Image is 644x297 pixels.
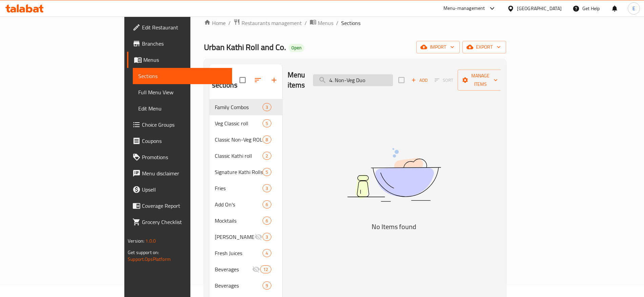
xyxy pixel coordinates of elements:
[409,75,430,85] button: Add
[145,237,156,245] span: 1.0.0
[263,234,271,240] span: 3
[313,74,393,86] input: search
[133,84,232,100] a: Full Menu View
[209,196,282,213] div: Add On's6
[289,44,304,52] div: Open
[410,76,429,84] span: Add
[209,277,282,294] div: Beverages9
[263,281,271,290] div: items
[142,185,226,194] span: Upsell
[142,121,226,129] span: Choice Groups
[263,200,271,208] div: items
[309,221,479,232] h5: No Items found
[517,5,562,12] div: [GEOGRAPHIC_DATA]
[143,56,226,64] span: Menus
[127,181,232,198] a: Upsell
[128,248,159,257] span: Get support on:
[261,266,271,273] span: 12
[263,282,271,289] span: 9
[468,43,501,51] span: export
[127,52,232,68] a: Menus
[263,169,271,175] span: 5
[215,184,263,192] span: Fries
[128,255,171,264] a: Support.OpsPlatform
[266,72,282,88] button: Add section
[416,41,460,53] button: import
[215,168,263,176] span: Signature Kathi Rolls
[252,265,260,273] svg: Inactive section
[209,229,282,245] div: [PERSON_NAME]3
[127,133,232,149] a: Coupons
[263,201,271,208] span: 6
[127,149,232,165] a: Promotions
[263,104,271,110] span: 3
[209,115,282,131] div: Veg Classic roll5
[409,75,430,85] span: Add item
[215,103,263,111] span: Family Combos
[138,104,226,113] span: Edit Menu
[288,70,305,90] h2: Menu items
[263,233,271,241] div: items
[215,249,263,257] span: Fresh Juices
[632,5,635,12] span: E
[254,233,263,241] svg: Inactive section
[215,135,263,144] span: Classic Non-Veg ROLL
[289,45,304,51] span: Open
[142,137,226,145] span: Coupons
[209,164,282,180] div: Signature Kathi Rolls5
[422,43,454,51] span: import
[341,19,360,27] span: Sections
[215,119,263,127] span: Veg Classic roll
[138,72,226,80] span: Sections
[242,19,302,27] span: Restaurants management
[127,214,232,230] a: Grocery Checklist
[142,40,226,48] span: Branches
[204,40,286,55] span: Urban Kathi Roll and Co.
[215,233,255,241] span: [PERSON_NAME]
[215,265,252,273] div: Beverages
[263,103,271,111] div: items
[263,137,271,143] span: 8
[309,130,479,220] img: dish.svg
[128,237,144,245] span: Version:
[204,19,506,27] nav: breadcrumb
[209,148,282,164] div: Classic Kathi roll2
[215,200,263,208] span: Add On's
[215,281,263,290] div: Beverages
[305,19,307,27] li: /
[209,261,282,277] div: Beverages12
[233,19,302,27] a: Restaurants management
[209,245,282,261] div: Fresh Juices4
[263,135,271,144] div: items
[215,217,263,225] span: Mocktails
[318,19,333,27] span: Menus
[263,218,271,224] span: 6
[142,153,226,161] span: Promotions
[263,152,271,160] div: items
[430,75,458,85] span: Sort items
[142,169,226,177] span: Menu disclaimer
[209,99,282,115] div: Family Combos3
[336,19,338,27] li: /
[209,213,282,229] div: Mocktails6
[263,168,271,176] div: items
[142,202,226,210] span: Coverage Report
[127,165,232,181] a: Menu disclaimer
[142,218,226,226] span: Grocery Checklist
[462,41,506,53] button: export
[215,152,263,160] span: Classic Kathi roll
[263,153,271,159] span: 2
[235,73,250,87] span: Select all sections
[263,217,271,225] div: items
[209,180,282,196] div: Fries3
[209,131,282,148] div: Classic Non-Veg ROLL8
[263,250,271,256] span: 4
[263,120,271,127] span: 5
